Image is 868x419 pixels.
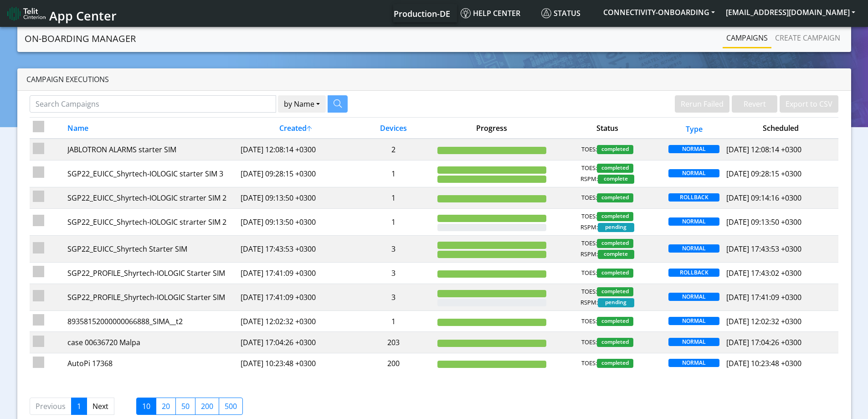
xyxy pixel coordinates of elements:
span: NORMAL [668,338,719,346]
span: [DATE] 17:43:02 +0300 [726,268,801,278]
td: 1 [353,187,434,208]
span: completed [597,287,633,296]
span: NORMAL [668,359,719,367]
span: pending [598,298,634,307]
a: Create campaign [771,29,844,47]
span: [DATE] 17:41:09 +0300 [726,292,801,302]
span: completed [597,212,633,221]
td: [DATE] 10:23:48 +0300 [237,353,353,374]
div: Campaign Executions [17,68,851,91]
th: Created [237,118,353,139]
span: completed [597,239,633,248]
td: 200 [353,353,434,374]
button: by Name [278,95,326,113]
span: NORMAL [668,217,719,226]
label: 500 [219,398,243,415]
td: 2 [353,139,434,160]
span: TOES: [581,193,597,202]
span: [DATE] 09:14:16 +0300 [726,193,801,203]
span: [DATE] 10:23:48 +0300 [726,358,801,368]
button: Rerun Failed [675,95,729,113]
td: [DATE] 12:02:32 +0300 [237,311,353,332]
span: NORMAL [668,293,719,301]
span: completed [597,317,633,326]
label: 20 [156,398,176,415]
td: [DATE] 17:41:09 +0300 [237,284,353,310]
span: [DATE] 12:08:14 +0300 [726,145,801,155]
th: Type [665,118,723,139]
span: pending [598,223,634,232]
span: RSPM: [580,223,598,232]
a: Help center [457,4,538,22]
a: Your current platform instance [393,4,450,22]
span: TOES: [581,359,597,368]
td: 3 [353,263,434,284]
span: [DATE] 09:13:50 +0300 [726,217,801,227]
span: completed [597,359,633,368]
span: NORMAL [668,145,719,153]
span: Production-DE [394,8,450,19]
span: TOES: [581,212,597,221]
th: Devices [353,118,434,139]
th: Progress [434,118,550,139]
td: [DATE] 17:41:09 +0300 [237,263,353,284]
td: 1 [353,311,434,332]
td: 1 [353,160,434,187]
span: ROLLBACK [668,193,719,202]
th: Status [550,118,665,139]
th: Name [64,118,237,139]
span: TOES: [581,338,597,347]
span: TOES: [581,145,597,154]
a: 1 [71,398,87,415]
a: On-Boarding Manager [25,30,136,48]
div: SGP22_PROFILE_Shyrtech-IOLOGIC Starter SIM [67,268,234,279]
span: NORMAL [668,244,719,253]
span: TOES: [581,164,597,173]
div: SGP22_PROFILE_Shyrtech-IOLOGIC Starter SIM [67,292,234,303]
span: [DATE] 09:28:15 +0300 [726,169,801,179]
th: Scheduled [723,118,839,139]
span: RSPM: [580,250,598,259]
span: RSPM: [580,175,598,184]
td: 3 [353,284,434,310]
td: 1 [353,208,434,235]
span: ROLLBACK [668,269,719,277]
div: SGP22_EUICC_Shyrtech-IOLOGIC strarter SIM 2 [67,192,234,203]
div: SGP22_EUICC_Shyrtech-IOLOGIC strarter SIM 2 [67,217,234,228]
td: 3 [353,235,434,262]
td: [DATE] 09:28:15 +0300 [237,160,353,187]
span: TOES: [581,269,597,278]
span: [DATE] 17:43:53 +0300 [726,244,801,254]
div: SGP22_EUICC_Shyrtech-IOLOGIC starter SIM 3 [67,168,234,179]
input: Search Campaigns [30,95,276,113]
td: [DATE] 17:43:53 +0300 [237,235,353,262]
a: App Center [7,4,115,23]
span: NORMAL [668,169,719,177]
div: SGP22_EUICC_Shyrtech Starter SIM [67,243,234,254]
td: [DATE] 12:08:14 +0300 [237,139,353,160]
span: NORMAL [668,317,719,325]
img: status.svg [541,8,551,18]
button: [EMAIL_ADDRESS][DOMAIN_NAME] [720,4,861,21]
div: case 00636720 Malpa [67,337,234,348]
span: completed [597,145,633,154]
button: Export to CSV [780,95,838,113]
td: [DATE] 09:13:50 +0300 [237,187,353,208]
button: Revert [732,95,777,113]
div: JABLOTRON ALARMS starter SIM [67,144,234,155]
span: TOES: [581,239,597,248]
span: Status [541,8,580,18]
button: CONNECTIVITY-ONBOARDING [598,4,720,21]
a: Next [87,398,114,415]
span: [DATE] 12:02:32 +0300 [726,316,801,326]
div: 89358152000000066888_SIMA__t2 [67,316,234,327]
td: [DATE] 17:04:26 +0300 [237,332,353,353]
a: Campaigns [723,29,771,47]
td: 203 [353,332,434,353]
span: TOES: [581,287,597,296]
div: AutoPi 17368 [67,358,234,369]
span: completed [597,193,633,202]
span: RSPM: [580,298,598,307]
label: 50 [175,398,195,415]
span: completed [597,269,633,278]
